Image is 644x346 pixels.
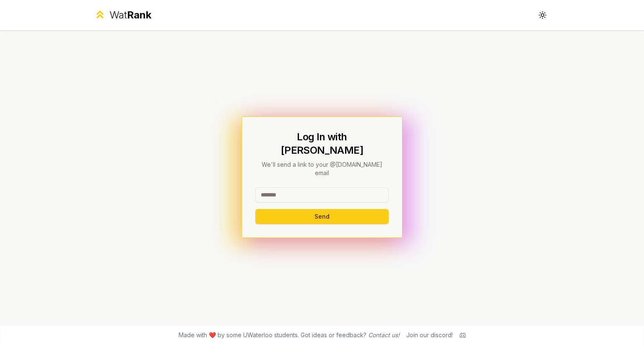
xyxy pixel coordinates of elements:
span: Made with ❤️ by some UWaterloo students. Got ideas or feedback? [179,331,400,339]
div: Join our discord! [406,331,453,339]
div: Wat [109,8,151,22]
h1: Log In with [PERSON_NAME] [255,130,389,157]
a: WatRank [94,8,151,22]
span: Rank [127,9,151,21]
p: We'll send a link to your @[DOMAIN_NAME] email [255,160,389,177]
button: Send [255,209,389,224]
a: Contact us! [368,331,400,338]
